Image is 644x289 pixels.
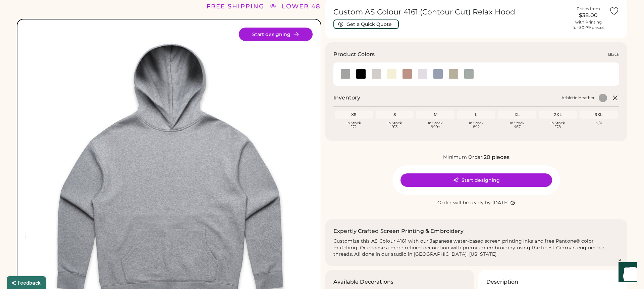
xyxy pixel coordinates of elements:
button: Start designing [400,173,552,187]
div: Black [608,52,619,57]
div: In Stock 178 [540,121,576,129]
div: 20 pieces [484,153,509,161]
iframe: Front Chat [612,259,641,288]
div: XS [336,112,372,117]
div: Customize this AS Colour 4161 with our Japanese water-based screen printing inks and free Pantone... [333,238,619,258]
h3: Description [486,278,519,286]
div: In Stock 999+ [418,121,453,129]
h2: Inventory [333,94,360,102]
div: L [459,112,494,117]
div: In Stock 892 [459,121,494,129]
div: FREE SHIPPING [207,2,264,11]
div: Minimum Order: [443,154,484,161]
div: LOWER 48 STATES [282,2,350,11]
div: N/A [581,121,616,125]
div: 2XL [540,112,576,117]
button: Get a Quick Quote [333,19,399,29]
div: XL [499,112,535,117]
h3: Product Colors [333,50,375,58]
h2: Expertly Crafted Screen Printing & Embroidery [333,227,464,235]
div: with Printing for 50-79 pieces [573,19,604,30]
div: In Stock 467 [499,121,535,129]
div: Order will be ready by [437,200,491,206]
button: Start designing [239,28,313,41]
div: M [418,112,453,117]
div: Prices from [577,6,600,11]
h1: Custom AS Colour 4161 (Contour Cut) Relax Hood [333,7,568,17]
div: Athletic Heather [561,95,595,100]
div: S [377,112,413,117]
div: [DATE] [492,200,509,206]
h3: Available Decorations [333,278,393,286]
div: 3XL [581,112,616,117]
div: In Stock 913 [377,121,413,129]
div: $38.00 [572,11,605,19]
div: In Stock 172 [336,121,372,129]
